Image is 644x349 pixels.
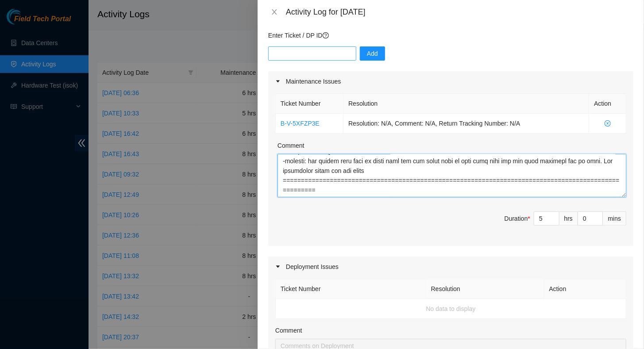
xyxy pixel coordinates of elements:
[603,211,626,226] div: mins
[275,326,302,335] label: Comment
[276,94,343,114] th: Ticket Number
[544,279,626,299] th: Action
[276,299,626,319] td: No data to display
[367,49,378,58] span: Add
[589,94,626,114] th: Action
[286,7,633,17] div: Activity Log for [DATE]
[360,46,385,61] button: Add
[275,264,281,269] span: caret-right
[275,79,281,84] span: caret-right
[505,214,530,223] div: Duration
[271,8,278,15] span: close
[278,141,305,150] label: Comment
[268,31,633,40] p: Enter Ticket / DP ID
[343,94,589,114] th: Resolution
[268,257,633,277] div: Deployment Issues
[281,120,320,127] a: B-V-5XFZP3E
[594,120,621,127] span: close-circle
[276,279,426,299] th: Ticket Number
[323,32,329,38] span: question-circle
[426,279,544,299] th: Resolution
[268,8,281,16] button: Close
[268,71,633,92] div: Maintenance Issues
[343,114,589,134] td: Resolution: N/A, Comment: N/A, Return Tracking Number: N/A
[278,154,626,197] textarea: Comment
[559,211,578,226] div: hrs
